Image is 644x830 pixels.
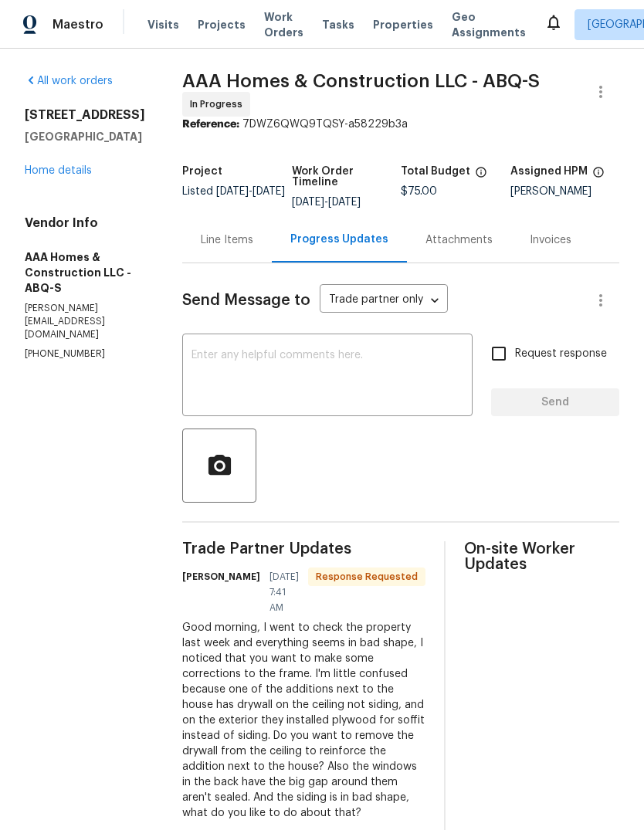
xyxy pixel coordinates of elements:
[530,232,571,248] div: Invoices
[425,232,493,248] div: Attachments
[25,107,145,123] h2: [STREET_ADDRESS]
[452,9,526,40] span: Geo Assignments
[182,620,425,821] div: Good morning, I went to check the property last week and everything seems in bad shape, I noticed...
[310,569,424,584] span: Response Requested
[182,569,260,584] h6: [PERSON_NAME]
[292,197,324,208] span: [DATE]
[25,129,145,144] h5: [GEOGRAPHIC_DATA]
[182,541,425,557] span: Trade Partner Updates
[264,9,303,40] span: Work Orders
[401,186,437,197] span: $75.00
[320,288,448,313] div: Trade partner only
[269,569,299,615] span: [DATE] 7:41 AM
[25,165,92,176] a: Home details
[292,197,361,208] span: -
[373,17,433,32] span: Properties
[592,166,605,186] span: The hpm assigned to this work order.
[328,197,361,208] span: [DATE]
[25,249,145,296] h5: AAA Homes & Construction LLC - ABQ-S
[182,117,619,132] div: 7DWZ6QWQ9TQSY-a58229b3a
[182,119,239,130] b: Reference:
[190,97,249,112] span: In Progress
[25,215,145,231] h4: Vendor Info
[147,17,179,32] span: Visits
[198,17,246,32] span: Projects
[201,232,253,248] div: Line Items
[290,232,388,247] div: Progress Updates
[322,19,354,30] span: Tasks
[475,166,487,186] span: The total cost of line items that have been proposed by Opendoor. This sum includes line items th...
[292,166,402,188] h5: Work Order Timeline
[182,293,310,308] span: Send Message to
[401,166,470,177] h5: Total Budget
[216,186,249,197] span: [DATE]
[510,166,588,177] h5: Assigned HPM
[253,186,285,197] span: [DATE]
[25,76,113,86] a: All work orders
[182,166,222,177] h5: Project
[25,347,145,361] p: [PHONE_NUMBER]
[515,346,607,362] span: Request response
[25,302,145,341] p: [PERSON_NAME][EMAIL_ADDRESS][DOMAIN_NAME]
[182,186,285,197] span: Listed
[464,541,619,572] span: On-site Worker Updates
[216,186,285,197] span: -
[53,17,103,32] span: Maestro
[510,186,620,197] div: [PERSON_NAME]
[182,72,540,90] span: AAA Homes & Construction LLC - ABQ-S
